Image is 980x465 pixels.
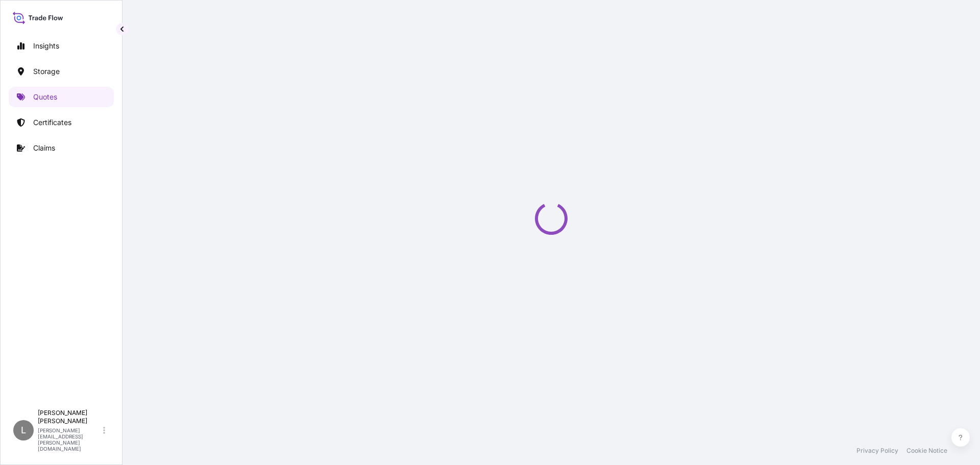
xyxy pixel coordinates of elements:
[9,138,114,158] a: Claims
[33,41,59,51] p: Insights
[33,92,57,102] p: Quotes
[33,143,55,153] p: Claims
[38,427,101,452] p: [PERSON_NAME][EMAIL_ADDRESS][PERSON_NAME][DOMAIN_NAME]
[9,36,114,56] a: Insights
[906,447,947,455] a: Cookie Notice
[9,112,114,133] a: Certificates
[33,117,71,128] p: Certificates
[9,87,114,107] a: Quotes
[21,425,26,435] span: L
[33,66,60,77] p: Storage
[9,61,114,82] a: Storage
[38,409,101,425] p: [PERSON_NAME] [PERSON_NAME]
[856,447,898,455] a: Privacy Policy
